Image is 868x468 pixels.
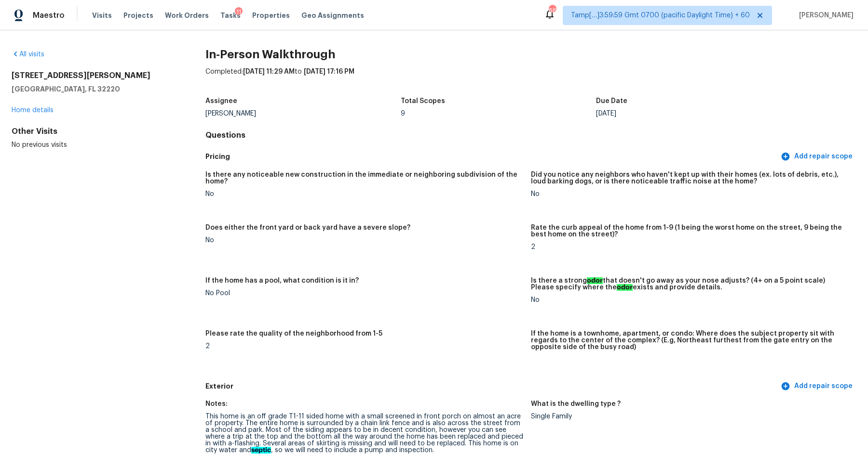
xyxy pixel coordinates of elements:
[617,284,633,291] ah_el_jm_1744356538015: odor
[165,11,209,20] span: Work Orders
[531,401,621,407] h5: What is the dwelling type ?
[205,224,410,231] h5: Does either the front yard or back yard have a severe slope?
[301,11,364,20] span: Geo Assignments
[531,171,849,185] h5: Did you notice any neighbors who haven't kept up with their homes (ex. lots of debris, etc.), lou...
[531,330,849,351] h5: If the home is a townhome, apartment, or condo: Where does the subject property sit with regards ...
[243,68,295,75] span: [DATE] 11:29 AM
[220,12,241,19] span: Tasks
[401,110,596,117] div: 9
[531,277,849,291] h5: Is there a strong that doesn't go away as your nose adjusts? (4+ on a 5 point scale) Please speci...
[205,401,228,407] h5: Notes:
[12,127,175,136] div: Other Visits
[596,110,791,117] div: [DATE]
[251,447,271,454] ah_el_jm_1744359450070: septic
[205,413,523,454] div: This home is an off grade T1-11 sided home with a small screened in front porch on almost an acre...
[205,171,523,185] h5: Is there any noticeable new construction in the immediate or neighboring subdivision of the home?
[123,11,153,20] span: Projects
[779,148,856,166] button: Add repair scope
[783,151,853,163] span: Add repair scope
[779,377,856,395] button: Add repair scope
[587,277,603,284] ah_el_jm_1744356538015: odor
[205,381,779,391] h5: Exterior
[12,84,175,94] h5: [GEOGRAPHIC_DATA], FL 32220
[12,107,54,114] a: Home details
[205,130,856,140] h4: Questions
[304,68,354,75] span: [DATE] 17:16 PM
[205,98,237,104] h5: Assignee
[531,224,849,238] h5: Rate the curb appeal of the home from 1-9 (1 being the worst home on the street, 9 being the best...
[205,191,523,197] div: No
[531,413,849,420] div: Single Family
[205,110,401,117] div: [PERSON_NAME]
[531,244,849,250] div: 2
[12,142,67,148] span: No previous visits
[571,11,750,20] span: Tamp[…]3:59:59 Gmt 0700 (pacific Daylight Time) + 60
[205,50,856,59] h2: In-Person Walkthrough
[12,51,44,58] a: All visits
[795,11,854,20] span: [PERSON_NAME]
[33,11,65,20] span: Maestro
[549,6,556,15] div: 668
[205,67,856,92] div: Completed: to
[205,277,359,284] h5: If the home has a pool, what condition is it in?
[783,380,853,392] span: Add repair scope
[92,11,112,20] span: Visits
[252,11,290,20] span: Properties
[235,7,243,17] div: 11
[205,237,523,244] div: No
[205,290,523,297] div: No Pool
[596,98,627,104] h5: Due Date
[531,297,849,303] div: No
[12,71,175,80] h2: [STREET_ADDRESS][PERSON_NAME]
[531,191,849,197] div: No
[205,343,523,350] div: 2
[401,98,445,104] h5: Total Scopes
[205,152,779,162] h5: Pricing
[205,330,382,337] h5: Please rate the quality of the neighborhood from 1-5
